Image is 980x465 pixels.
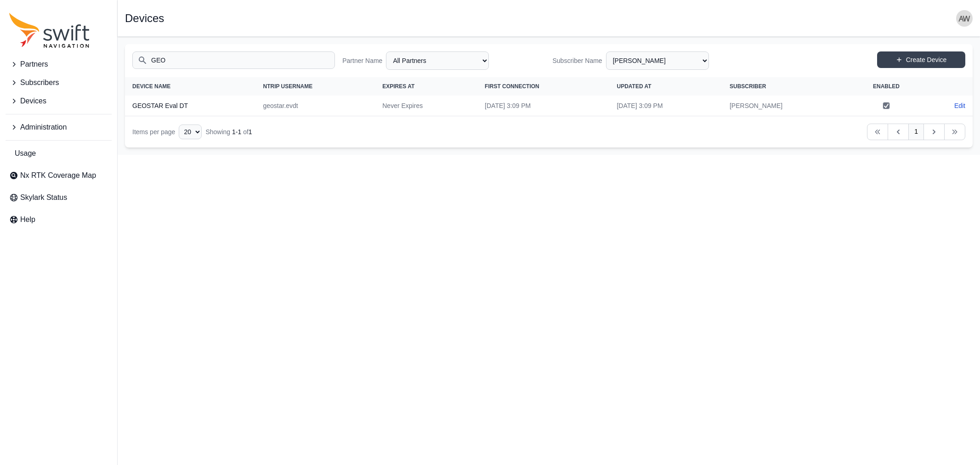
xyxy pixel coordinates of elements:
[954,101,965,110] a: Edit
[232,128,241,136] span: 1 - 1
[485,83,539,90] span: First Connection
[132,128,175,136] span: Items per page
[20,122,67,133] span: Administration
[132,51,335,69] input: Search
[20,214,35,225] span: Help
[6,144,112,163] a: Usage
[6,55,112,74] button: Partners
[20,96,46,107] span: Devices
[6,188,112,207] a: Skylark Status
[606,51,709,70] select: Subscriber
[125,116,973,147] nav: Table navigation
[20,170,96,181] span: Nx RTK Coverage Map
[125,77,255,96] th: Device Name
[908,124,924,140] a: 1
[255,96,375,116] td: geostar.evdt
[6,74,112,92] button: Subscribers
[6,166,112,185] a: Nx RTK Coverage Map
[609,96,722,116] td: [DATE] 3:09 PM
[6,210,112,229] a: Help
[386,51,489,70] select: Partner Name
[375,96,477,116] td: Never Expires
[722,77,848,96] th: Subscriber
[877,51,965,68] a: Create Device
[6,118,112,136] button: Administration
[477,96,609,116] td: [DATE] 3:09 PM
[617,83,651,90] span: Updated At
[15,148,36,159] span: Usage
[553,56,602,65] label: Subscriber Name
[255,77,375,96] th: NTRIP Username
[179,125,202,139] select: Display Limit
[125,96,255,116] th: GEOSTAR Eval DT
[249,128,252,136] span: 1
[848,77,924,96] th: Enabled
[6,92,112,110] button: Devices
[20,59,48,70] span: Partners
[722,96,848,116] td: [PERSON_NAME]
[125,13,164,24] h1: Devices
[205,127,252,136] div: Showing of
[20,192,67,203] span: Skylark Status
[956,10,973,27] img: user photo
[342,56,382,65] label: Partner Name
[20,77,59,88] span: Subscribers
[382,83,414,90] span: Expires At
